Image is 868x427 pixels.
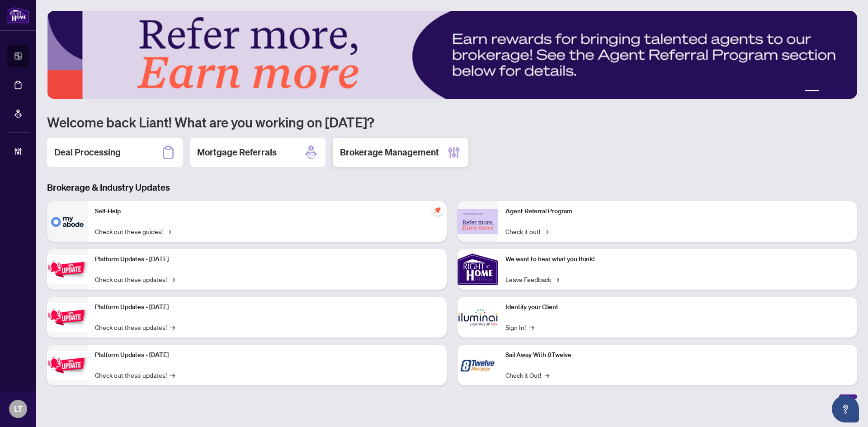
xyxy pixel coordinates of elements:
[47,201,88,242] img: Self-Help
[458,345,498,385] img: Sail Away With 8Twelve
[170,322,175,332] span: →
[505,350,850,360] p: Sail Away With 8Twelve
[170,274,175,284] span: →
[47,351,88,380] img: Platform Updates - June 23, 2025
[14,403,23,415] span: LT
[7,7,29,23] img: logo
[54,146,121,159] h2: Deal Processing
[95,322,175,332] a: Check out these updates!→
[47,11,857,99] img: Slide 0
[844,90,848,94] button: 5
[505,322,534,332] a: Sign In!→
[47,255,88,284] img: Platform Updates - July 21, 2025
[545,370,549,380] span: →
[505,226,548,236] a: Check it out!→
[544,226,548,236] span: →
[458,209,498,234] img: Agent Referral Program
[95,370,175,380] a: Check out these updates!→
[505,302,850,312] p: Identify your Client
[170,370,175,380] span: →
[555,274,559,284] span: →
[805,90,819,94] button: 1
[95,206,439,216] p: Self-Help
[47,113,857,131] h1: Welcome back Liant! What are you working on [DATE]?
[823,90,826,94] button: 2
[47,181,857,194] h3: Brokerage & Industry Updates
[505,206,850,216] p: Agent Referral Program
[432,205,443,216] span: pushpin
[837,90,841,94] button: 4
[458,249,498,290] img: We want to hear what you think!
[95,254,439,264] p: Platform Updates - [DATE]
[832,395,859,422] button: Open asap
[505,274,559,284] a: Leave Feedback→
[95,274,175,284] a: Check out these updates!→
[340,146,439,159] h2: Brokerage Management
[47,303,88,332] img: Platform Updates - July 8, 2025
[197,146,277,159] h2: Mortgage Referrals
[95,226,171,236] a: Check out these guides!→
[830,90,834,94] button: 3
[95,350,439,360] p: Platform Updates - [DATE]
[505,370,549,380] a: Check it Out!→
[95,302,439,312] p: Platform Updates - [DATE]
[458,297,498,338] img: Identify your Client
[166,226,171,236] span: →
[529,322,534,332] span: →
[505,254,850,264] p: We want to hear what you think!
